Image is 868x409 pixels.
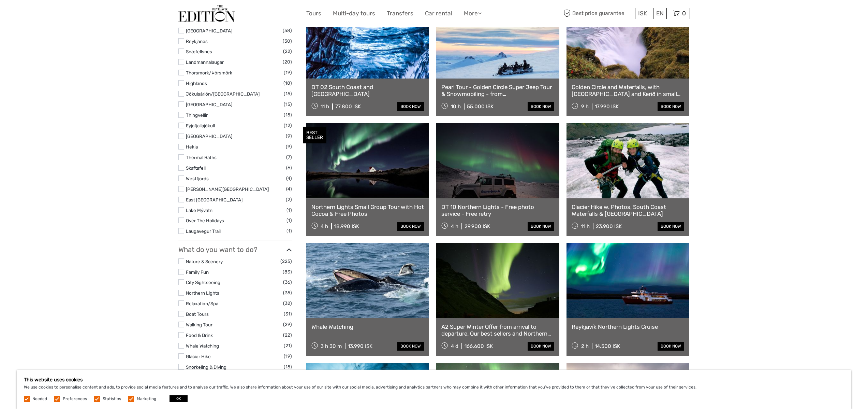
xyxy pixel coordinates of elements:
[186,197,242,202] a: East [GEOGRAPHIC_DATA]
[280,257,292,265] span: (225)
[321,223,328,229] span: 4 h
[465,343,493,349] div: 166.600 ISK
[186,208,212,213] a: Lake Mývatn
[334,223,359,229] div: 18.990 ISK
[283,278,292,286] span: (36)
[397,222,424,231] a: book now
[284,111,292,119] span: (15)
[284,352,292,360] span: (19)
[186,102,232,107] a: [GEOGRAPHIC_DATA]
[303,127,326,144] div: BEST SELLER
[186,70,232,75] a: Thorsmork/Þórsmörk
[397,102,424,111] a: book now
[186,343,219,349] a: Whale Watching
[284,363,292,371] span: (15)
[186,290,219,296] a: Northern Lights
[186,155,217,160] a: Thermal Baths
[24,377,844,383] h5: This website uses cookies
[186,280,220,285] a: City Sightseeing
[186,144,198,150] a: Hekla
[284,310,292,318] span: (31)
[451,103,461,110] span: 10 h
[286,196,292,203] span: (2)
[186,364,226,370] a: Snorkeling & Diving
[572,203,685,217] a: Glacier Hike w. Photos, South Coast Waterfalls & [GEOGRAPHIC_DATA]
[286,153,292,161] span: (7)
[186,333,213,338] a: Food & Drink
[186,218,224,223] a: Over The Holidays
[186,49,212,54] a: Snæfellsnes
[425,9,452,18] a: Car rental
[283,321,292,328] span: (29)
[137,396,156,402] label: Marketing
[581,103,589,110] span: 9 h
[306,9,321,18] a: Tours
[283,37,292,45] span: (30)
[186,354,211,359] a: Glacier Hike
[441,84,554,98] a: Pearl Tour - Golden Circle Super Jeep Tour & Snowmobiling - from [GEOGRAPHIC_DATA]
[286,206,292,214] span: (1)
[451,343,458,349] span: 4 d
[335,103,361,110] div: 77.800 ISK
[311,323,424,330] a: Whale Watching
[283,58,292,66] span: (20)
[441,203,554,217] a: DT 10 Northern Lights - Free photo service - Free retry
[186,133,232,139] a: [GEOGRAPHIC_DATA]
[283,27,292,34] span: (58)
[595,343,620,349] div: 14.500 ISK
[10,12,77,17] p: We're away right now. Please check back later!
[528,102,554,111] a: book now
[286,164,292,172] span: (6)
[178,5,235,22] img: The Reykjavík Edition
[186,91,260,97] a: Jökulsárlón/[GEOGRAPHIC_DATA]
[562,8,633,19] span: Best price guarantee
[595,103,619,110] div: 17.990 ISK
[528,222,554,231] a: book now
[658,102,684,111] a: book now
[283,331,292,339] span: (22)
[186,228,221,234] a: Laugavegur Trail
[333,9,375,18] a: Multi-day tours
[572,84,685,98] a: Golden Circle and Waterfalls, with [GEOGRAPHIC_DATA] and Kerið in small group
[186,28,232,33] a: [GEOGRAPHIC_DATA]
[283,268,292,276] span: (83)
[581,343,589,349] span: 2 h
[581,223,590,229] span: 11 h
[286,132,292,140] span: (9)
[186,81,207,86] a: Highlands
[186,301,218,306] a: Relaxation/Spa
[186,112,208,118] a: Thingvellir
[170,395,188,402] button: OK
[78,11,87,19] button: Open LiveChat chat widget
[186,123,215,128] a: Eyjafjallajökull
[464,9,482,18] a: More
[653,8,667,19] div: EN
[186,39,208,44] a: Reykjanes
[186,269,209,275] a: Family Fun
[32,396,47,402] label: Needed
[283,79,292,87] span: (18)
[284,69,292,76] span: (19)
[186,186,269,192] a: [PERSON_NAME][GEOGRAPHIC_DATA]
[284,100,292,108] span: (15)
[387,9,413,18] a: Transfers
[186,311,209,317] a: Boat Tours
[681,10,687,17] span: 0
[283,289,292,297] span: (35)
[441,323,554,337] a: A2 Super Winter Offer from arrival to departure. Our best sellers and Northern Lights for FREE
[186,259,223,264] a: Nature & Scenery
[321,103,329,110] span: 11 h
[397,342,424,351] a: book now
[186,165,206,171] a: Skaftafell
[284,122,292,129] span: (12)
[467,103,494,110] div: 55.000 ISK
[311,84,424,98] a: DT 02 South Coast and [GEOGRAPHIC_DATA]
[286,216,292,224] span: (1)
[451,223,458,229] span: 4 h
[17,370,851,409] div: We use cookies to personalise content and ads, to provide social media features and to analyse ou...
[284,90,292,98] span: (15)
[186,59,224,65] a: Landmannalaugar
[286,143,292,151] span: (9)
[286,227,292,235] span: (1)
[311,203,424,217] a: Northern Lights Small Group Tour with Hot Cocoa & Free Photos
